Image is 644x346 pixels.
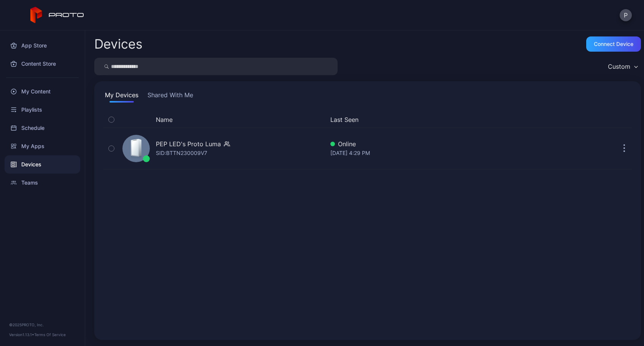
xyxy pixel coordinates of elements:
a: Devices [5,155,80,174]
button: Shared With Me [146,90,195,103]
button: Last Seen [330,115,533,124]
div: Custom [608,63,630,70]
h2: Devices [94,37,143,51]
button: P [620,9,632,21]
a: Terms Of Service [34,332,66,337]
a: Teams [5,174,80,192]
div: SID: BTTN230009V7 [156,149,207,158]
div: Options [617,115,632,124]
button: Connect device [586,36,641,52]
a: My Content [5,82,80,101]
button: My Devices [103,90,140,103]
div: Update Device [539,115,608,124]
a: Playlists [5,101,80,119]
button: Custom [604,58,641,75]
div: Online [330,139,536,149]
a: Content Store [5,55,80,73]
a: My Apps [5,137,80,155]
span: Version 1.13.1 • [9,332,34,337]
div: PEP LED's Proto Luma [156,139,221,149]
div: Connect device [594,41,633,47]
div: [DATE] 4:29 PM [330,149,536,158]
button: Name [156,115,173,124]
a: Schedule [5,119,80,137]
a: App Store [5,36,80,55]
div: © 2025 PROTO, Inc. [9,322,76,328]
